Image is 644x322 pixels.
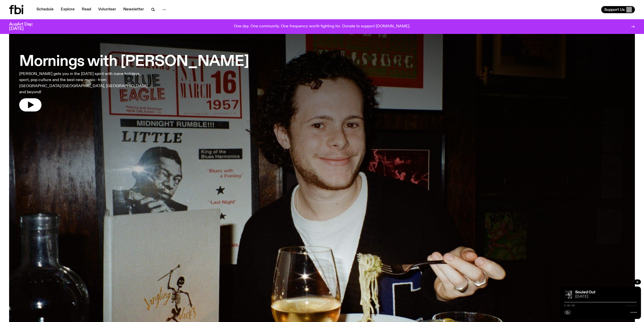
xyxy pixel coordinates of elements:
span: [DATE] [575,295,637,299]
a: Volunteer [95,6,119,13]
h3: Mornings with [PERSON_NAME] [19,55,249,69]
span: -:--:-- [626,304,637,307]
h3: AusArt Day: [DATE] [9,22,41,31]
a: Explore [58,6,78,13]
a: Read [79,6,94,13]
p: [PERSON_NAME] gets you in the [DATE] spirit with inane holidays, sport, pop culture and the best ... [19,71,149,95]
a: Souled Out [575,290,595,294]
a: Newsletter [120,6,147,13]
span: 0:00:00 [564,304,575,307]
button: Support Us [601,6,635,13]
span: Support Us [604,7,625,12]
a: Schedule [33,6,57,13]
a: Mornings with [PERSON_NAME][PERSON_NAME] gets you in the [DATE] spirit with inane holidays, sport... [19,50,249,111]
p: One day. One community. One frequency worth fighting for. Donate to support [DOMAIN_NAME]. [234,24,410,29]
